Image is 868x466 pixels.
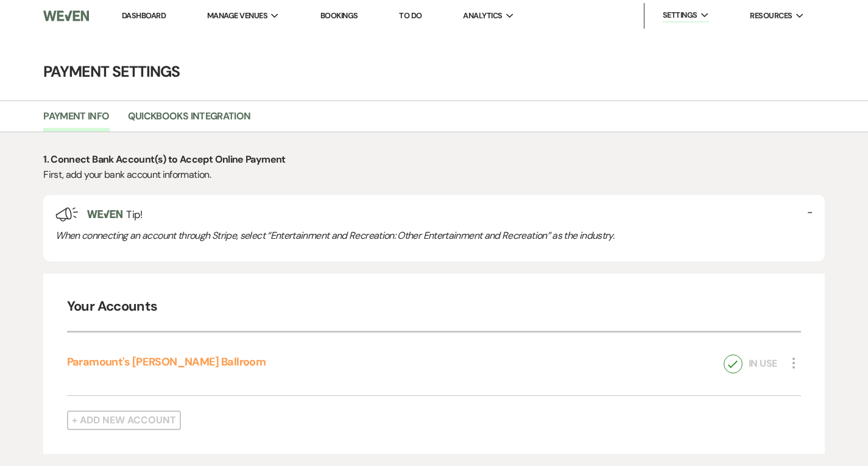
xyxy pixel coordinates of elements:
[67,297,802,316] h4: Your Accounts
[43,108,109,132] a: Payment Info
[320,10,358,21] a: Bookings
[43,3,89,29] img: Weven Logo
[463,10,502,22] span: Analytics
[663,9,697,21] span: Settings
[750,10,792,22] span: Resources
[724,355,777,373] div: In Use
[43,167,825,183] p: First, add your bank account information.
[67,411,181,430] button: + Add New Account
[807,207,813,217] button: -
[43,195,825,262] div: Tip!
[67,355,266,369] a: Paramount's [PERSON_NAME] Ballroom
[128,108,251,132] a: Quickbooks Integration
[43,152,825,168] p: 1. Connect Bank Account(s) to Accept Online Payment
[399,10,422,21] a: To Do
[207,10,267,22] span: Manage Venues
[122,10,166,21] a: Dashboard
[55,222,813,249] div: When connecting an account through Stripe, select “Entertainment and Recreation: Other Entertainm...
[55,207,79,222] img: loud-speaker-illustration.svg
[87,210,122,218] img: weven-logo-green.svg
